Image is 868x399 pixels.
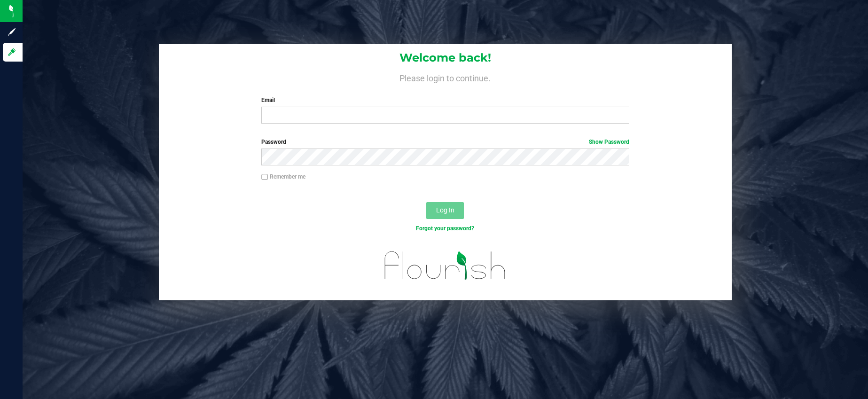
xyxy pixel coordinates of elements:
[374,243,517,289] img: flourish_logo.svg
[261,174,268,180] input: Remember me
[7,47,16,57] inline-svg: Log in
[7,27,16,37] inline-svg: Sign up
[159,71,732,83] h4: Please login to continue.
[261,96,629,104] label: Email
[159,52,732,64] h1: Welcome back!
[261,172,305,181] label: Remember me
[261,139,286,145] span: Password
[416,225,474,232] a: Forgot your password?
[589,139,629,145] a: Show Password
[436,206,454,214] span: Log In
[426,202,464,219] button: Log In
